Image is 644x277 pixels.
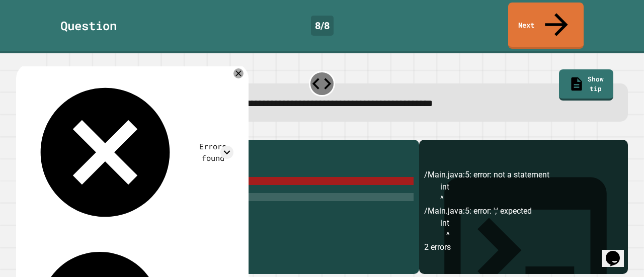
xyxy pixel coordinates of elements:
div: Question [60,17,117,35]
div: 8 / 8 [311,16,334,36]
a: Next [508,3,584,49]
a: Show tip [559,69,614,101]
iframe: chat widget [602,237,634,267]
div: Errors found [193,141,233,164]
div: /Main.java:5: error: not a statement int ^ /Main.java:5: error: ';' expected int ^ 2 errors [424,169,623,273]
